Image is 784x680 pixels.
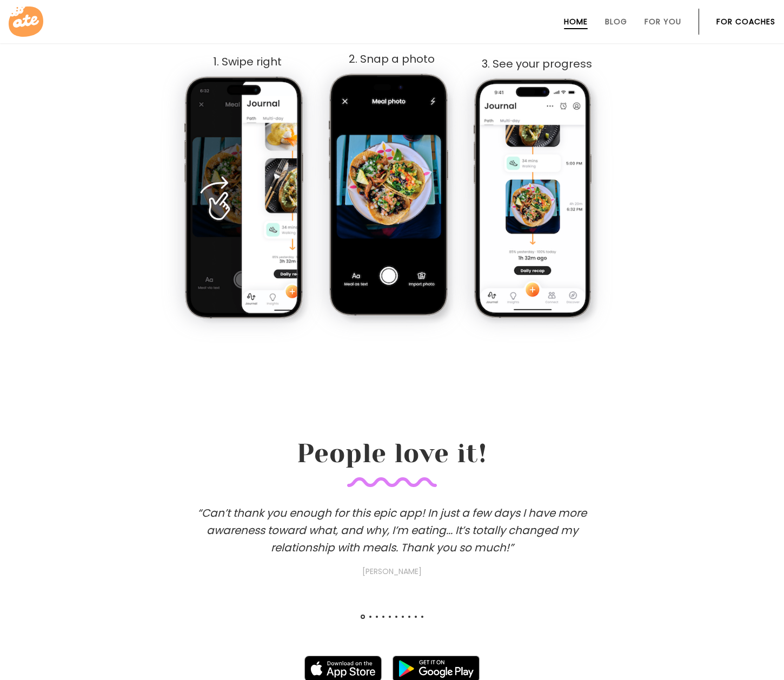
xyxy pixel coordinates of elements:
h2: People love it! [128,374,656,487]
a: For You [645,17,681,26]
img: App screenshot [328,72,456,326]
img: App screenshot [183,75,311,326]
a: Blog [605,17,627,26]
span: [PERSON_NAME] [176,565,608,578]
div: 2. Snap a photo [321,53,463,65]
h3: “Can’t thank you enough for this epic app! In just a few days I have more awareness toward what, ... [176,504,608,578]
a: Home [564,17,588,26]
a: For Coaches [716,17,775,26]
div: 3. See your progress [466,58,608,70]
img: App screenshot [473,77,601,327]
div: 1. Swipe right [176,56,319,68]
